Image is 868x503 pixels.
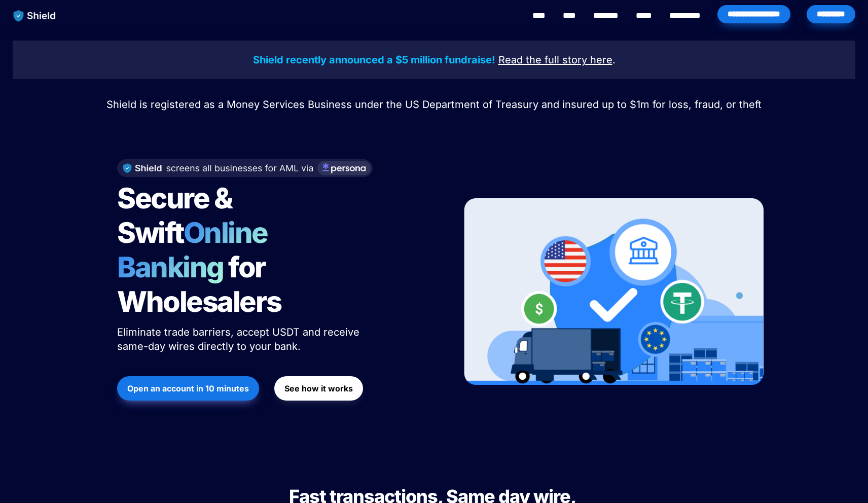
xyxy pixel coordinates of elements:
[117,215,278,284] span: Online Banking
[117,326,363,352] span: Eliminate trade barriers, accept USDT and receive same-day wires directly to your bank.
[498,54,587,66] u: Read the full story
[106,98,762,111] span: Shield is registered as a Money Services Business under the US Department of Treasury and insured...
[9,5,61,26] img: website logo
[590,55,612,65] a: here
[117,181,237,250] span: Secure & Swift
[284,383,353,393] strong: See how it works
[498,55,587,65] a: Read the full story
[117,371,259,406] a: Open an account in 10 minutes
[253,54,495,66] strong: Shield recently announced a $5 million fundraise!
[590,54,612,66] u: here
[117,250,281,319] span: for Wholesalers
[274,376,363,401] button: See how it works
[117,376,259,401] button: Open an account in 10 minutes
[127,383,249,393] strong: Open an account in 10 minutes
[612,54,616,66] span: .
[274,371,363,406] a: See how it works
